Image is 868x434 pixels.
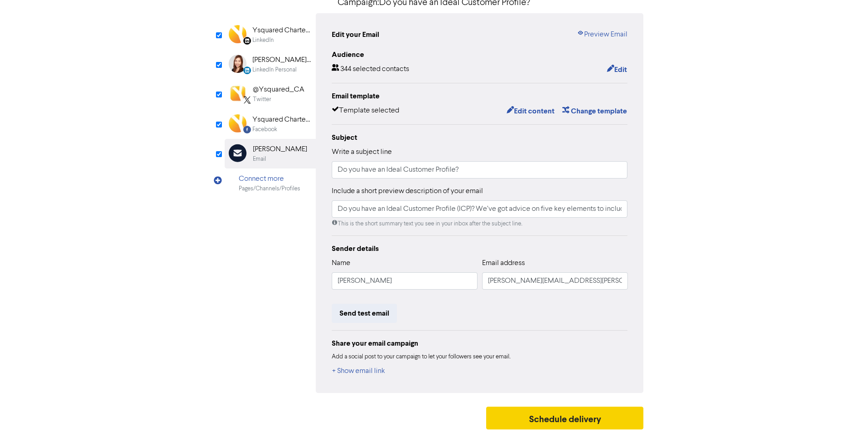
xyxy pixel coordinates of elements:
[577,29,627,40] a: Preview Email
[332,64,409,76] div: 344 selected contacts
[486,407,644,429] button: Schedule delivery
[332,105,399,117] div: Template selected
[252,114,311,125] div: Ysquared Chartered Accountants
[506,105,555,117] button: Edit content
[253,84,304,95] div: @Ysquared_CA
[252,55,311,66] div: [PERSON_NAME], CA (CPP), CAMS
[229,114,247,133] img: Facebook
[225,20,316,50] div: Linkedin Ysquared Chartered AccountantsLinkedIn
[225,50,316,79] div: LinkedinPersonal [PERSON_NAME], CA (CPP), CAMSLinkedIn Personal
[252,25,311,36] div: Ysquared Chartered Accountants
[332,49,628,60] div: Audience
[482,258,525,269] label: Email address
[562,105,627,117] button: Change template
[332,352,628,362] div: Add a social post to your campaign to let your followers see your email.
[332,338,628,349] div: Share your email campaign
[252,125,277,134] div: Facebook
[229,55,247,73] img: LinkedinPersonal
[253,155,266,163] div: Email
[252,66,297,74] div: LinkedIn Personal
[332,365,385,377] button: + Show email link
[252,36,274,45] div: LinkedIn
[606,64,627,76] button: Edit
[229,84,247,102] img: Twitter
[225,109,316,139] div: Facebook Ysquared Chartered AccountantsFacebook
[332,258,350,269] label: Name
[332,147,392,158] label: Write a subject line
[253,95,271,104] div: Twitter
[239,174,300,184] div: Connect more
[229,25,247,43] img: Linkedin
[332,29,379,40] div: Edit your Email
[332,186,483,197] label: Include a short preview description of your email
[332,91,628,102] div: Email template
[332,304,397,323] button: Send test email
[225,79,316,109] div: Twitter@Ysquared_CATwitter
[332,243,628,254] div: Sender details
[332,220,628,228] div: This is the short summary text you see in your inbox after the subject line.
[332,132,628,143] div: Subject
[225,168,316,198] div: Connect morePages/Channels/Profiles
[225,139,316,168] div: [PERSON_NAME]Email
[239,184,300,193] div: Pages/Channels/Profiles
[253,144,307,155] div: [PERSON_NAME]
